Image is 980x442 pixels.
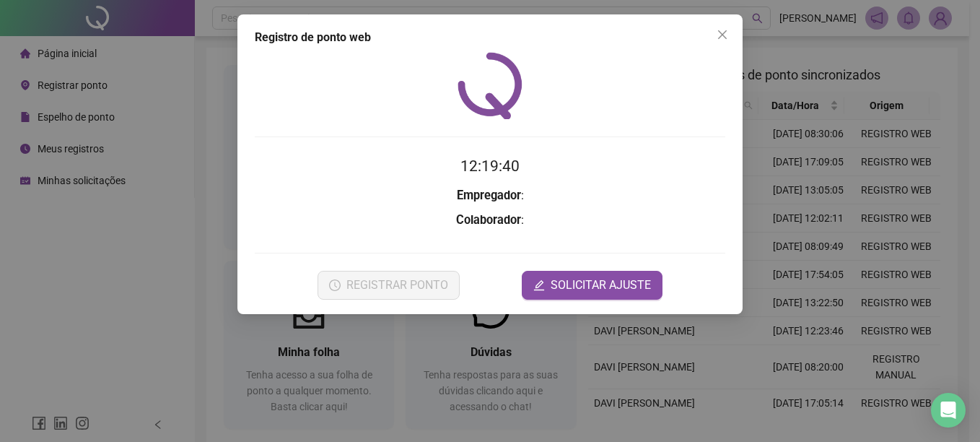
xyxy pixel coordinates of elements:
img: QRPoint [458,52,522,119]
button: editSOLICITAR AJUSTE [522,271,662,300]
strong: Empregador [457,188,521,202]
button: Close [711,23,734,46]
h3: : [255,211,725,230]
button: REGISTRAR PONTO [318,271,460,300]
span: SOLICITAR AJUSTE [551,277,651,294]
h3: : [255,186,725,205]
time: 12:19:40 [460,157,520,175]
div: Registro de ponto web [255,29,725,46]
div: Open Intercom Messenger [931,393,966,428]
strong: Colaborador [456,213,521,227]
span: close [717,29,728,40]
span: edit [533,279,545,291]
